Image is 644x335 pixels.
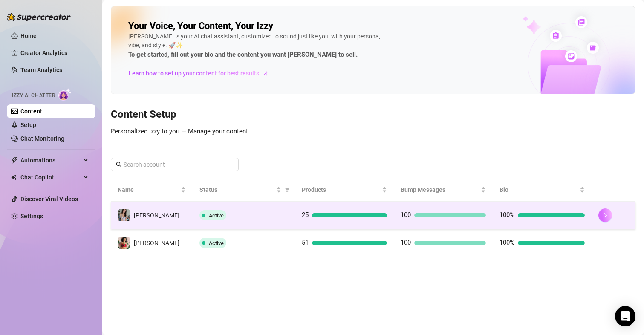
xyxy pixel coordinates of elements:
[401,185,479,194] span: Bump Messages
[302,185,380,194] span: Products
[401,239,411,246] span: 100
[12,92,55,100] span: Izzy AI Chatter
[20,170,81,184] span: Chat Copilot
[493,178,592,202] th: Bio
[128,20,273,32] h2: Your Voice, Your Content, Your Izzy
[209,212,224,219] span: Active
[20,213,43,219] a: Settings
[118,185,179,194] span: Name
[111,108,635,121] h3: Content Setup
[58,88,72,101] img: AI Chatter
[500,185,578,194] span: Bio
[500,239,514,246] span: 100%
[128,51,358,58] strong: To get started, fill out your bio and the content you want [PERSON_NAME] to sell.
[401,211,411,219] span: 100
[20,108,42,115] a: Content
[20,196,78,202] a: Discover Viral Videos
[261,69,270,78] span: arrow-right
[615,306,635,326] div: Open Intercom Messenger
[193,178,295,202] th: Status
[598,208,612,222] button: right
[20,121,36,128] a: Setup
[124,160,227,169] input: Search account
[118,209,130,221] img: Maki
[11,157,18,164] span: thunderbolt
[394,178,493,202] th: Bump Messages
[128,32,384,60] div: [PERSON_NAME] is your AI chat assistant, customized to sound just like you, with your persona, vi...
[302,239,309,246] span: 51
[500,211,514,219] span: 100%
[7,13,71,21] img: logo-BBDzfeDw.svg
[111,178,193,202] th: Name
[128,66,275,80] a: Learn how to set up your content for best results
[20,46,89,60] a: Creator Analytics
[283,183,292,196] span: filter
[118,237,130,249] img: maki
[134,240,179,246] span: [PERSON_NAME]
[285,187,290,192] span: filter
[129,69,259,78] span: Learn how to set up your content for best results
[20,135,64,142] a: Chat Monitoring
[199,185,274,194] span: Status
[209,240,224,246] span: Active
[111,127,250,135] span: Personalized Izzy to you — Manage your content.
[295,178,394,202] th: Products
[302,211,309,219] span: 25
[20,66,62,73] a: Team Analytics
[503,7,635,94] img: ai-chatter-content-library-cLFOSyPT.png
[602,212,608,218] span: right
[116,162,122,167] span: search
[11,174,17,180] img: Chat Copilot
[134,212,179,219] span: [PERSON_NAME]
[20,153,81,167] span: Automations
[20,32,37,39] a: Home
